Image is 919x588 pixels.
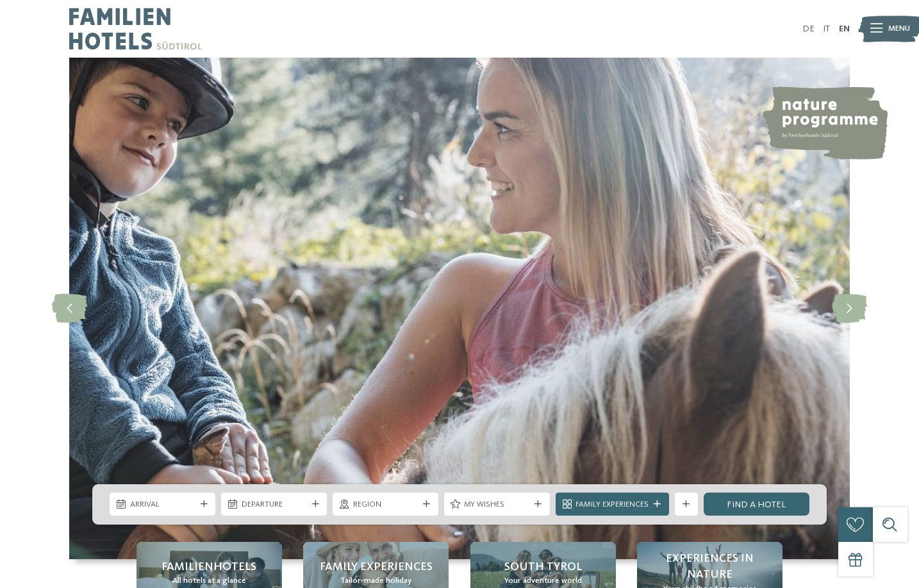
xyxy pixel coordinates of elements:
[464,499,529,510] span: My wishes
[353,499,418,510] span: Region
[504,559,582,575] span: South Tyrol
[504,575,582,587] span: Your adventure world
[704,493,809,516] a: Find a hotel
[575,499,649,510] span: Family Experiences
[172,575,246,587] span: All hotels at a glance
[802,24,815,33] a: DE
[823,24,830,33] a: IT
[340,575,411,587] span: Tailor-made holiday
[130,499,195,510] span: Arrival
[161,559,256,575] span: Familienhotels
[839,24,850,33] a: EN
[649,551,771,583] span: Experiences in nature
[888,23,910,35] span: Menu
[69,58,850,559] img: Familienhotels Südtirol: The happy family places!
[242,499,307,510] span: Departure
[761,86,888,159] img: nature programme by Familienhotels Südtirol
[320,559,433,575] span: Family Experiences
